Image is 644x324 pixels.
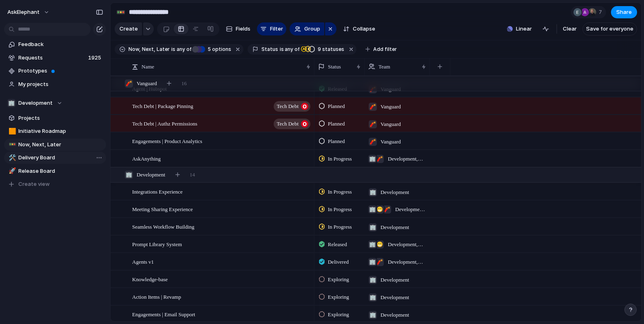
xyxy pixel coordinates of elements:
[378,63,390,71] span: Team
[383,205,391,214] div: 🧨
[328,102,345,110] span: Planned
[586,25,633,33] span: Save for everyone
[395,205,426,214] span: Development , Core Experience , Vanguard
[9,166,14,176] div: 🚀
[205,46,212,52] span: 5
[4,139,106,151] div: 🚥Now, Next, Later
[190,171,195,179] span: 14
[18,154,103,162] span: Delivery Board
[369,138,377,146] div: 🧨
[388,240,426,249] span: Development , Core Experience
[376,155,384,163] div: 🧨
[7,8,40,16] span: AskElephant
[369,103,377,111] div: 🧨
[369,311,377,319] div: 🏢
[328,223,352,231] span: In Progress
[132,187,183,196] span: Integrations Experience
[4,97,106,109] button: 🏢Development
[368,240,376,249] div: 🏢
[4,152,106,164] div: 🛠️Delivery Board
[361,44,402,55] button: Add filter
[328,293,349,301] span: Exploring
[315,46,344,53] span: statuses
[376,205,384,214] div: 😁
[4,65,106,77] a: Prototypes
[9,140,14,149] div: 🚥
[4,112,106,124] a: Projects
[369,276,377,284] div: 🏢
[261,46,278,53] span: Status
[381,138,401,146] span: Vanguard
[125,171,133,179] div: 🏢
[290,22,324,35] button: Group
[7,99,15,107] div: 🏢
[116,7,125,18] div: 🚥
[18,127,103,135] span: Initiative Roadmap
[616,8,632,16] span: Share
[516,25,532,33] span: Linear
[4,178,106,190] button: Create view
[7,167,15,175] button: 🚀
[369,85,377,93] div: 🧨
[611,6,637,18] button: Share
[328,63,341,71] span: Status
[388,155,426,163] span: Development , Vanguard
[274,119,310,129] button: Tech Debt
[504,23,535,35] button: Linear
[4,6,54,19] button: AskElephant
[18,40,103,48] span: Feedback
[132,119,197,128] span: Tech Debt | Authz Permissions
[18,180,50,188] span: Create view
[328,205,352,214] span: In Progress
[7,141,15,149] button: 🚥
[563,25,577,33] span: Clear
[132,292,181,301] span: Action Items | Revamp
[170,45,193,54] button: isany of
[304,25,320,33] span: Group
[284,46,300,53] span: any of
[132,101,193,110] span: Tech Debt | Package Pinning
[4,52,106,64] a: Requests1925
[18,167,103,175] span: Release Board
[381,103,401,111] span: Vanguard
[7,127,15,135] button: 🟧
[582,22,637,35] button: Save for everyone
[132,204,193,214] span: Meeting Sharing Experience
[132,136,202,145] span: Engagements | Product Analytics
[9,153,14,163] div: 🛠️
[18,114,103,122] span: Projects
[132,222,195,231] span: Seamless Workflow Building
[115,22,142,35] button: Create
[373,46,397,53] span: Add filter
[18,80,103,88] span: My projects
[7,154,15,162] button: 🛠️
[88,54,103,62] span: 1925
[114,6,127,19] button: 🚥
[4,78,106,90] a: My projects
[368,205,376,214] div: 🏢
[328,258,349,266] span: Delivered
[328,188,352,196] span: In Progress
[277,118,299,130] span: Tech Debt
[4,165,106,177] a: 🚀Release Board
[381,120,401,128] span: Vanguard
[277,101,299,112] span: Tech Debt
[270,25,283,33] span: Filter
[381,293,409,302] span: Development
[18,67,103,75] span: Prototypes
[381,188,409,196] span: Development
[381,223,409,231] span: Development
[376,240,384,249] div: 😁
[560,22,580,35] button: Clear
[236,25,250,33] span: Fields
[132,274,168,284] span: Knowledge-base
[340,22,378,35] button: Collapse
[388,258,426,266] span: Development , Vanguard
[4,125,106,137] a: 🟧Initiative Roadmap
[280,46,284,53] span: is
[128,46,170,53] span: Now, Next, Later
[369,120,377,128] div: 🧨
[171,46,175,53] span: is
[205,46,231,53] span: options
[257,22,286,35] button: Filter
